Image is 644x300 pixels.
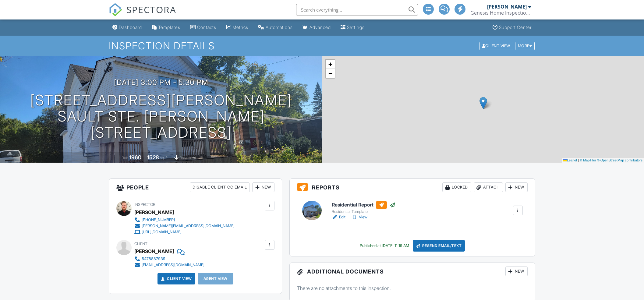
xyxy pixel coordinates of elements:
h1: Inspection Details [109,41,535,51]
span: + [328,60,332,68]
div: [EMAIL_ADDRESS][DOMAIN_NAME] [142,263,204,267]
span: | [578,158,579,162]
a: Contacts [188,22,219,33]
div: Client View [479,42,513,50]
img: The Best Home Inspection Software - Spectora [109,3,122,16]
a: [PERSON_NAME][EMAIL_ADDRESS][DOMAIN_NAME] [134,223,235,229]
div: New [505,266,528,276]
span: basement [179,156,196,160]
div: New [505,182,528,192]
a: Advanced [300,22,333,33]
div: Disable Client CC Email [190,182,250,192]
a: © OpenStreetMap contributors [597,158,642,162]
div: [PHONE_NUMBER] [142,217,175,222]
a: Client View [160,276,192,282]
img: Marker [479,97,487,109]
div: 1528 [147,154,159,161]
div: [URL][DOMAIN_NAME] [142,230,182,235]
div: Resend Email/Text [413,240,465,252]
div: Published at [DATE] 11:19 AM [360,243,409,248]
div: Dashboard [119,25,142,30]
a: Settings [338,22,367,33]
a: [PHONE_NUMBER] [134,217,235,223]
h3: Reports [290,179,535,196]
a: Edit [332,214,345,220]
a: Support Center [490,22,534,33]
div: Support Center [499,25,532,30]
span: Inspector [134,202,155,207]
h3: Additional Documents [290,263,535,280]
span: − [328,69,332,77]
span: Built [122,156,128,160]
div: [PERSON_NAME] [134,247,174,256]
a: © MapTiler [580,158,596,162]
div: [PERSON_NAME] [134,208,174,217]
div: Residential Template [332,209,395,214]
p: There are no attachments to this inspection. [297,285,528,291]
div: Contacts [197,25,216,30]
span: sq. ft. [160,156,168,160]
div: Settings [347,25,365,30]
a: Metrics [224,22,251,33]
a: View [352,214,367,220]
div: [PERSON_NAME] [487,4,527,10]
div: 1960 [129,154,141,161]
div: New [252,182,274,192]
a: [URL][DOMAIN_NAME] [134,229,235,235]
a: Leaflet [563,158,577,162]
a: Zoom in [326,60,335,69]
a: [EMAIL_ADDRESS][DOMAIN_NAME] [134,262,204,268]
a: SPECTORA [109,8,176,21]
span: SPECTORA [126,3,176,16]
h1: [STREET_ADDRESS][PERSON_NAME] Sault Ste. [PERSON_NAME][STREET_ADDRESS] [10,92,312,140]
div: Metrics [232,25,248,30]
div: Genesis Home Inspections [470,10,531,16]
a: 6478887939 [134,256,204,262]
div: Locked [442,182,471,192]
div: Attach [474,182,503,192]
input: Search everything... [296,4,418,16]
div: Automations [266,25,293,30]
a: Dashboard [110,22,144,33]
div: Templates [158,25,180,30]
a: Templates [149,22,183,33]
div: [PERSON_NAME][EMAIL_ADDRESS][DOMAIN_NAME] [142,224,235,228]
h3: [DATE] 3:00 pm - 5:30 pm [114,78,208,86]
div: Advanced [310,25,331,30]
div: 6478887939 [142,256,165,261]
a: Zoom out [326,69,335,78]
span: Client [134,242,147,246]
a: Residential Report Residential Template [332,201,395,214]
div: More [515,42,535,50]
a: Automations (Advanced) [256,22,295,33]
h3: People [109,179,282,196]
h6: Residential Report [332,201,395,209]
a: Client View [479,43,515,48]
